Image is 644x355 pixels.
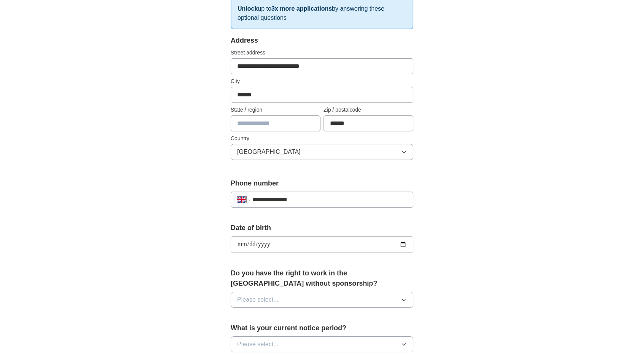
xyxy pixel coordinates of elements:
strong: 3x more applications [271,5,332,12]
span: Please select... [237,340,279,349]
span: [GEOGRAPHIC_DATA] [237,147,301,157]
label: What is your current notice period? [231,323,413,333]
button: Please select... [231,336,413,352]
div: Address [231,35,413,46]
button: Please select... [231,292,413,308]
label: Date of birth [231,223,413,233]
button: [GEOGRAPHIC_DATA] [231,144,413,160]
label: Zip / postalcode [324,106,413,114]
label: State / region [231,106,320,114]
label: City [231,77,413,85]
label: Do you have the right to work in the [GEOGRAPHIC_DATA] without sponsorship? [231,268,413,289]
strong: Unlock [238,5,258,12]
label: Country [231,134,413,142]
label: Phone number [231,178,413,189]
label: Street address [231,49,413,57]
span: Please select... [237,295,279,304]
